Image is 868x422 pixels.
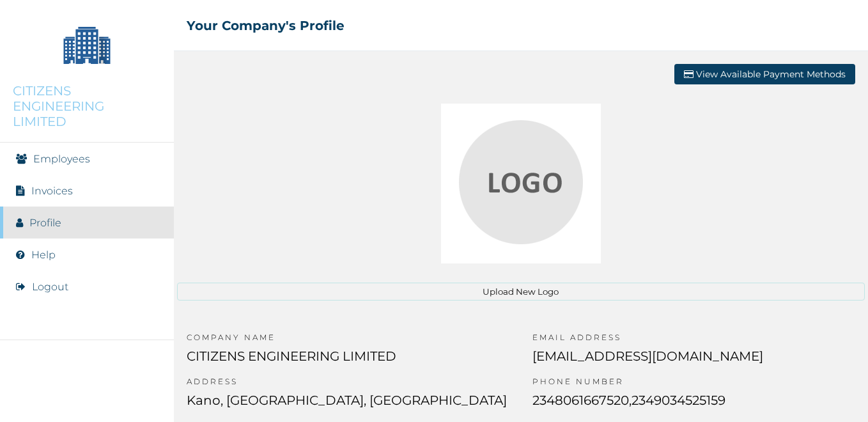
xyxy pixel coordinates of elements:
p: CITIZENS ENGINEERING LIMITED [187,348,507,377]
a: Invoices [31,185,73,197]
a: Profile [29,217,61,229]
a: Help [31,249,56,261]
a: Employees [33,153,90,165]
p: COMPANY NAME [187,332,507,348]
img: Company [55,13,119,77]
p: CITIZENS ENGINEERING LIMITED [13,83,161,129]
p: Kano, [GEOGRAPHIC_DATA], [GEOGRAPHIC_DATA] [187,393,507,421]
p: EMAIL ADDRESS [532,332,763,348]
button: Upload New Logo [177,283,865,301]
p: PHONE NUMBER [532,377,763,393]
h2: Your Company's Profile [187,18,345,33]
p: ADDRESS [187,377,507,393]
p: 2348061667520,2349034525159 [532,393,763,421]
button: Logout [32,281,68,293]
img: RelianceHMO's Logo [13,390,161,409]
button: View Available Payment Methods [674,64,855,84]
p: [EMAIL_ADDRESS][DOMAIN_NAME] [532,348,763,377]
img: Crop [441,104,601,263]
